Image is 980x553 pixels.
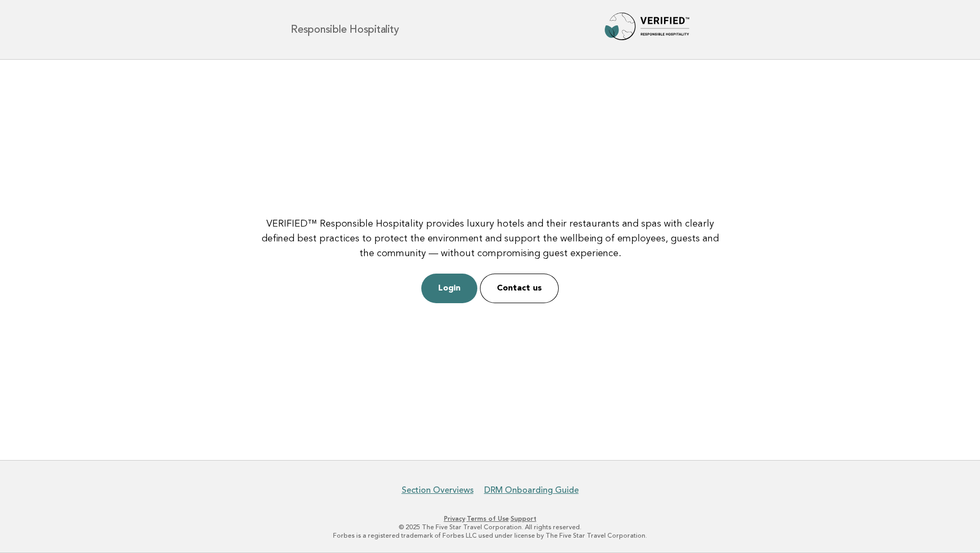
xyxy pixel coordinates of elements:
[402,485,474,495] a: Section Overviews
[605,13,689,46] img: Forbes Travel Guide
[291,24,399,35] h1: Responsible Hospitality
[258,217,723,261] p: VERIFIED™ Responsible Hospitality provides luxury hotels and their restaurants and spas with clea...
[480,274,559,303] a: Contact us
[167,514,813,523] p: · ·
[421,274,477,303] a: Login
[167,531,813,540] p: Forbes is a registered trademark of Forbes LLC used under license by The Five Star Travel Corpora...
[511,515,537,522] a: Support
[444,515,465,522] a: Privacy
[467,515,509,522] a: Terms of Use
[167,523,813,531] p: © 2025 The Five Star Travel Corporation. All rights reserved.
[484,485,579,495] a: DRM Onboarding Guide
